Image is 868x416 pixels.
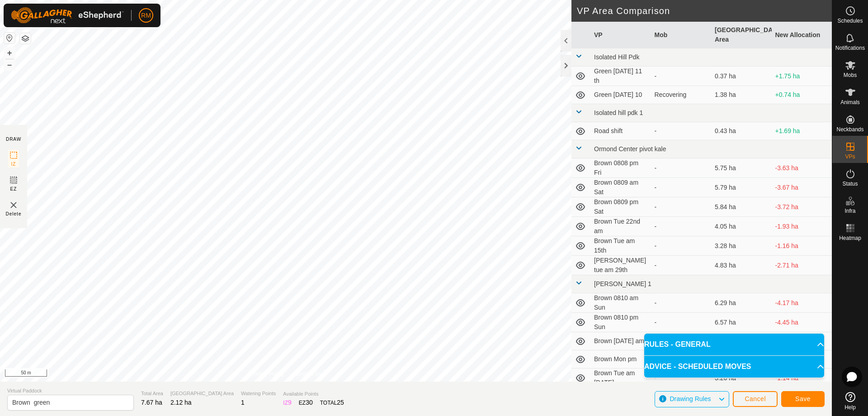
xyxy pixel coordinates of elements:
[772,158,832,178] td: -3.63 ha
[4,48,15,58] button: +
[141,399,162,406] span: 7.67 ha
[832,388,868,414] a: Help
[590,158,651,178] td: Brown 0808 pm Fri
[590,197,651,217] td: Brown 0809 pm Sat
[655,241,708,251] div: -
[711,256,772,275] td: 4.83 ha
[7,387,134,395] span: Virtual Paddock
[772,197,832,217] td: -3.72 ha
[11,161,16,167] span: IZ
[772,122,832,140] td: +1.69 ha
[283,390,344,398] span: Available Points
[711,197,772,217] td: 5.84 ha
[4,59,15,70] button: –
[655,318,708,327] div: -
[655,202,708,212] div: -
[836,127,863,132] span: Neckbands
[772,217,832,236] td: -1.93 ha
[840,100,860,105] span: Animals
[711,217,772,236] td: 4.05 ha
[590,350,651,368] td: Brown Mon pm
[299,398,313,407] div: EZ
[590,178,651,197] td: Brown 0809 am Sat
[772,86,832,104] td: +0.74 ha
[20,33,31,44] button: Map Layers
[8,200,19,210] img: VP
[670,395,711,402] span: Drawing Rules
[795,395,811,402] span: Save
[655,90,708,100] div: Recovering
[250,370,284,378] a: Privacy Policy
[170,390,234,397] span: [GEOGRAPHIC_DATA] Area
[320,398,344,407] div: TOTAL
[844,208,855,214] span: Infra
[594,280,651,287] span: [PERSON_NAME] 1
[772,313,832,332] td: -4.45 ha
[11,7,124,24] img: Gallagher Logo
[170,399,192,406] span: 2.12 ha
[711,67,772,86] td: 0.37 ha
[772,256,832,275] td: -2.71 ha
[711,158,772,178] td: 5.75 ha
[295,370,321,378] a: Contact Us
[651,22,712,48] th: Mob
[844,72,857,78] span: Mobs
[644,334,824,355] p-accordion-header: RULES - GENERAL
[141,390,163,397] span: Total Area
[844,405,856,410] span: Help
[141,11,151,20] span: RM
[711,178,772,197] td: 5.79 ha
[590,22,651,48] th: VP
[590,293,651,313] td: Brown 0810 am Sun
[772,178,832,197] td: -3.67 ha
[590,368,651,388] td: Brown Tue am [DATE]
[745,395,766,402] span: Cancel
[835,45,865,51] span: Notifications
[845,154,855,159] span: VPs
[772,236,832,256] td: -1.16 ha
[655,183,708,192] div: -
[772,293,832,313] td: -4.17 ha
[4,33,15,43] button: Reset Map
[711,236,772,256] td: 3.28 ha
[644,356,824,378] p-accordion-header: ADVICE - SCHEDULED MOVES
[772,67,832,86] td: +1.75 ha
[711,86,772,104] td: 1.38 ha
[590,313,651,332] td: Brown 0810 pm Sun
[594,145,666,153] span: Ormond Center pivot kale
[655,298,708,308] div: -
[711,313,772,332] td: 6.57 ha
[590,122,651,140] td: Road shift
[644,339,711,350] span: RULES - GENERAL
[655,126,708,136] div: -
[590,236,651,256] td: Brown Tue am 15th
[6,136,21,143] div: DRAW
[711,122,772,140] td: 0.43 ha
[577,5,832,16] h2: VP Area Comparison
[711,332,772,350] td: 6.87 ha
[594,109,643,116] span: Isolated hill pdk 1
[655,222,708,231] div: -
[590,332,651,350] td: Brown [DATE] am
[655,163,708,173] div: -
[337,399,344,406] span: 25
[842,181,858,186] span: Status
[241,399,245,406] span: 1
[772,332,832,350] td: -4.75 ha
[590,67,651,86] td: Green [DATE] 11 th
[590,86,651,104] td: Green [DATE] 10
[711,293,772,313] td: 6.29 ha
[644,361,751,372] span: ADVICE - SCHEDULED MOVES
[655,261,708,270] div: -
[594,53,639,61] span: Isolated Hill Pdk
[10,186,17,192] span: EZ
[6,210,22,217] span: Delete
[781,391,825,407] button: Save
[733,391,778,407] button: Cancel
[590,217,651,236] td: Brown Tue 22nd am
[837,18,863,24] span: Schedules
[772,22,832,48] th: New Allocation
[711,22,772,48] th: [GEOGRAPHIC_DATA] Area
[839,235,861,241] span: Heatmap
[306,399,313,406] span: 30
